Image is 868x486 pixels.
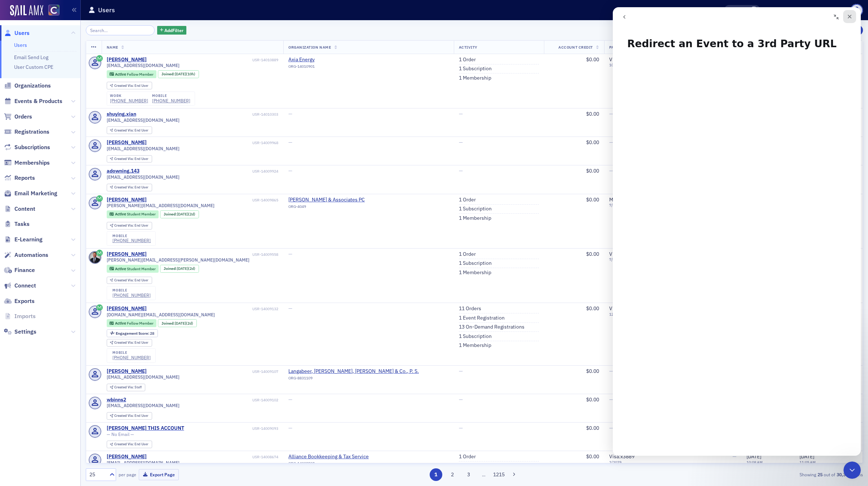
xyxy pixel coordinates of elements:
a: [PERSON_NAME] [107,57,147,63]
label: per page [119,471,136,478]
div: Joined: 2025-08-28 00:00:00 [158,70,199,78]
span: E-Learning [14,236,43,244]
a: Users [14,42,27,48]
div: work [110,94,148,98]
span: Joined : [161,72,175,76]
time: 10:08 AM [747,460,763,465]
a: 1 Order [459,57,476,63]
time: 11:05 AM [800,460,816,465]
span: Created Via : [114,442,134,446]
a: 1 Order [459,454,476,460]
div: Created Via: End User [107,82,152,89]
span: — [609,139,613,146]
a: Organizations [4,82,51,90]
div: End User [114,157,149,161]
div: Staff [114,385,142,389]
div: [PHONE_NUMBER] [110,98,148,103]
a: 1 Order [459,197,476,203]
a: SailAMX [10,5,43,17]
div: Created Via: Staff [107,384,145,391]
div: shuying.xian [107,111,136,117]
span: $0.00 [586,168,599,174]
span: Organizations [14,82,51,90]
div: (2d) [177,266,195,271]
a: Content [4,205,35,213]
strong: 30,361 [835,471,852,478]
span: [EMAIL_ADDRESS][DOMAIN_NAME] [107,146,180,151]
div: USR-14009968 [148,141,278,145]
strong: 25 [816,471,824,478]
span: [PERSON_NAME][EMAIL_ADDRESS][PERSON_NAME][DOMAIN_NAME] [107,257,249,263]
a: Tasks [4,220,30,228]
a: Alliance Bookkeeping & Tax Service [288,454,369,460]
span: Settings [14,328,36,336]
a: Axia Energy [288,57,354,63]
a: [PERSON_NAME] [107,306,147,312]
div: (2d) [177,212,195,217]
div: USR-14010889 [148,58,278,62]
a: 1 Membership [459,269,491,276]
span: [DATE] [175,71,186,76]
div: (10h) [175,72,195,76]
a: 13 On-Demand Registrations [459,324,524,330]
span: [DATE] [800,453,814,460]
span: $0.00 [586,111,599,117]
a: 1 Event Registration [459,315,505,321]
div: End User [114,84,149,88]
div: Created Via: End User [107,155,152,163]
div: Created Via: End User [107,441,152,448]
div: Created Via: End User [107,412,152,420]
a: Orders [4,113,32,121]
a: [PERSON_NAME] THIS ACCOUNT [107,425,184,432]
span: Created Via : [114,385,134,389]
span: Add Filter [164,27,183,34]
span: Created Via : [114,340,134,345]
div: End User [114,414,149,418]
a: Registrations [4,128,49,136]
span: Connect [14,282,36,290]
span: Joined : [164,266,177,271]
span: Langabeer, McKernan, Burnett & Co., P. S. [288,368,419,375]
div: [PHONE_NUMBER] [152,98,190,103]
span: [EMAIL_ADDRESS][DOMAIN_NAME] [107,174,180,180]
span: — [288,168,292,174]
div: [PERSON_NAME] [107,197,147,203]
a: [PERSON_NAME] [107,251,147,258]
div: Created Via: End User [107,339,152,347]
a: Email Marketing [4,190,57,197]
span: Mastercard : x6810 [609,196,650,203]
span: [DATE] [175,321,186,326]
a: Email Send Log [14,54,48,61]
span: 10 / 2027 [609,63,660,67]
div: [PERSON_NAME] [107,139,147,146]
span: Activity [459,45,478,50]
span: 2 / 2029 [609,460,660,465]
iframe: Intercom live chat [843,462,861,479]
span: Student Member [127,211,156,217]
div: Created Via: End User [107,222,152,229]
span: Active [115,321,127,326]
a: [PERSON_NAME] [107,454,147,460]
a: Active Fellow Member [110,321,153,326]
div: Created Via: End User [107,277,152,284]
span: Active [115,72,127,77]
span: Visa : x4382 [609,56,634,63]
span: — No Email — [107,432,134,437]
a: Settings [4,328,36,336]
span: Created Via : [114,83,134,88]
a: [PHONE_NUMBER] [112,293,151,298]
a: wbinns2 [107,397,126,403]
span: Account Credit [558,45,593,50]
span: [DATE] [747,453,761,460]
span: Visa : x8845 [609,305,634,312]
div: Joined: 2025-08-26 00:00:00 [158,319,197,327]
span: Registrations [14,128,49,136]
span: Cahill & Associates PC [288,197,365,203]
span: Created Via : [114,278,134,282]
span: Visa : x2690 [609,251,634,257]
span: $0.00 [586,453,599,460]
a: 1 Subscription [459,260,492,267]
span: $0.00 [586,396,599,403]
span: $0.00 [586,139,599,146]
